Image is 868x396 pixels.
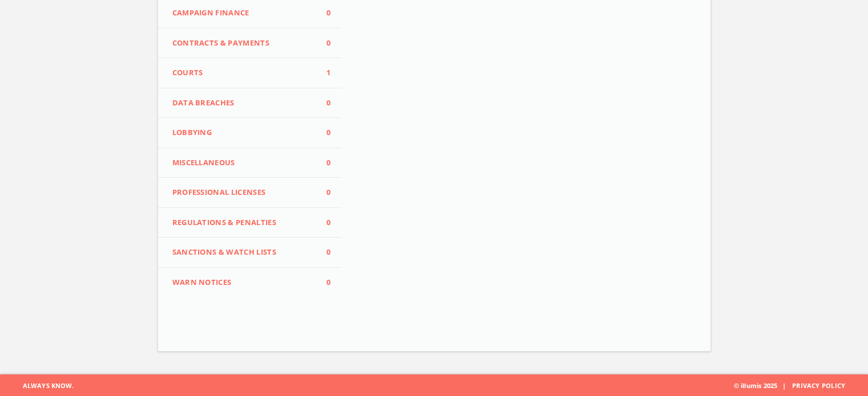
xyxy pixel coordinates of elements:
[313,247,330,258] span: 0
[172,247,314,258] span: Sanctions & Watch Lists
[777,381,790,390] span: |
[313,157,330,169] span: 0
[158,148,342,178] button: Miscellaneous0
[172,187,314,198] span: Professional Licenses
[313,38,330,49] span: 0
[313,7,330,19] span: 0
[313,217,330,228] span: 0
[172,7,314,19] span: Campaign Finance
[172,277,314,288] span: WARN Notices
[172,127,314,138] span: Lobbying
[792,381,845,390] a: Privacy Policy
[158,28,342,59] button: Contracts & Payments0
[158,268,342,297] button: WARN Notices0
[313,277,330,288] span: 0
[313,127,330,138] span: 0
[172,38,314,49] span: Contracts & Payments
[158,118,342,148] button: Lobbying0
[313,67,330,79] span: 1
[313,187,330,198] span: 0
[158,88,342,119] button: Data Breaches0
[158,238,342,268] button: Sanctions & Watch Lists0
[158,208,342,238] button: Regulations & Penalties0
[172,157,314,169] span: Miscellaneous
[172,67,314,79] span: Courts
[158,178,342,208] button: Professional Licenses0
[158,58,342,88] button: Courts1
[172,217,314,228] span: Regulations & Penalties
[172,97,314,109] span: Data Breaches
[313,97,330,109] span: 0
